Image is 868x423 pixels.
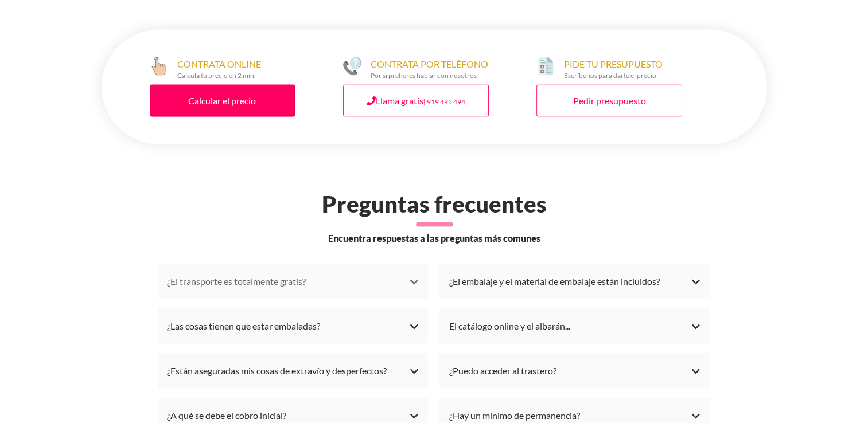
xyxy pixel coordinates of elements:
a: Pedir presupuesto [536,85,682,117]
div: CONTRATA POR TELÉFONO [371,57,488,80]
div: Escríbenos para darte el precio [564,71,663,80]
div: CONTRATA ONLINE [177,57,261,80]
div: ¿Las cosas tienen que estar embaladas? [167,318,419,335]
h2: Preguntas frecuentes [95,190,774,218]
div: PIDE TU PRESUPUESTO [564,57,663,80]
div: Calcula tu precio en 2 min. [177,71,261,80]
small: | 919 495 494 [423,97,465,106]
div: El catálogo online y el albarán... [449,318,701,335]
a: Llama gratis| 919 495 494 [343,85,489,117]
div: ¿Puedo acceder al trastero? [449,362,701,379]
div: ¿El embalaje y el material de embalaje están incluidos? [449,273,701,290]
div: ¿Están aseguradas mis cosas de extravío y desperfectos? [167,362,419,379]
div: Por si prefieres hablar con nosotros [371,71,488,80]
a: Calcular el precio [150,85,295,117]
iframe: Chat Widget [662,277,868,423]
div: Widget de chat [662,277,868,423]
span: Encuentra respuestas a las preguntas más comunes [328,232,540,245]
div: ¿El transporte es totalmente gratis? [167,273,419,290]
